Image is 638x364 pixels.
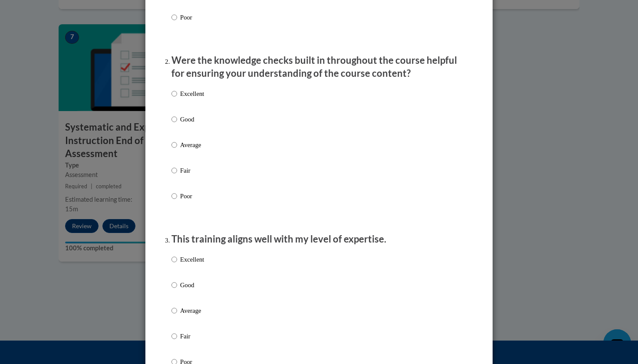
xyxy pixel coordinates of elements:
[171,89,177,98] input: Excellent
[180,331,204,341] p: Fair
[180,166,204,175] p: Fair
[180,89,204,98] p: Excellent
[171,331,177,341] input: Fair
[171,54,467,81] p: Were the knowledge checks built in throughout the course helpful for ensuring your understanding ...
[171,13,177,22] input: Poor
[180,191,204,201] p: Poor
[180,255,204,264] p: Excellent
[180,13,204,22] p: Poor
[180,140,204,150] p: Average
[171,115,177,124] input: Good
[171,306,177,315] input: Average
[171,280,177,290] input: Good
[171,233,467,246] p: This training aligns well with my level of expertise.
[171,166,177,175] input: Fair
[180,115,204,124] p: Good
[171,191,177,201] input: Poor
[171,140,177,150] input: Average
[171,255,177,264] input: Excellent
[180,306,204,315] p: Average
[180,280,204,290] p: Good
